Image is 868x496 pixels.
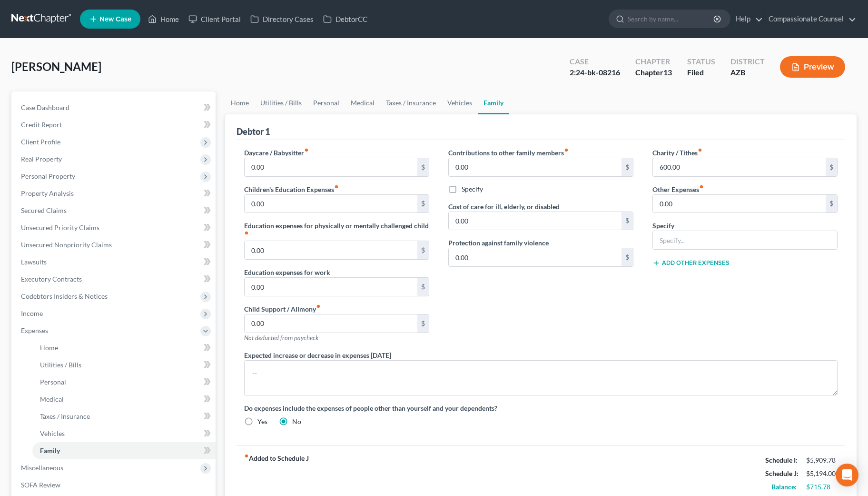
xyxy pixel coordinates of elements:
[448,202,560,212] label: Cost of care for ill, elderly, or disabled
[11,60,101,73] span: [PERSON_NAME]
[244,454,309,494] strong: Added to Schedule J
[449,158,621,176] input: --
[40,344,58,352] span: Home
[13,185,216,202] a: Property Analysis
[32,408,216,425] a: Taxes / Insurance
[417,195,429,213] div: $
[21,292,108,300] span: Codebtors Insiders & Notices
[652,184,704,194] label: Other Expenses
[570,56,620,67] div: Case
[40,361,81,369] span: Utilities / Bills
[244,267,330,277] label: Education expenses for work
[478,91,509,114] a: Family
[21,258,47,266] span: Lawsuits
[32,339,216,356] a: Home
[21,481,60,489] span: SOFA Review
[826,195,837,213] div: $
[21,223,99,232] span: Unsecured Priority Claims
[21,189,74,197] span: Property Analysis
[652,148,702,158] label: Charity / Tithes
[40,446,60,455] span: Family
[653,158,826,176] input: --
[245,314,417,333] input: --
[32,442,216,459] a: Family
[780,56,845,78] button: Preview
[244,231,249,235] i: fiber_manual_record
[764,10,856,28] a: Compassionate Counsel
[304,148,309,152] i: fiber_manual_record
[13,236,216,253] a: Unsecured Nonpriority Claims
[225,91,255,114] a: Home
[652,221,674,231] label: Specify
[345,91,380,114] a: Medical
[244,304,321,314] label: Child Support / Alimony
[699,184,704,189] i: fiber_manual_record
[687,67,715,78] div: Filed
[257,417,267,426] label: Yes
[245,278,417,296] input: --
[806,482,838,492] div: $715.78
[21,172,75,180] span: Personal Property
[462,184,483,194] label: Specify
[32,374,216,391] a: Personal
[316,304,321,309] i: fiber_manual_record
[21,206,67,214] span: Secured Claims
[40,429,65,437] span: Vehicles
[442,91,478,114] a: Vehicles
[244,403,838,413] label: Do expenses include the expenses of people other than yourself and your dependents?
[635,67,672,78] div: Chapter
[765,456,798,464] strong: Schedule I:
[292,417,301,426] label: No
[621,248,633,266] div: $
[448,148,569,158] label: Contributions to other family members
[771,483,797,491] strong: Balance:
[21,464,63,472] span: Miscellaneous
[417,278,429,296] div: $
[245,158,417,176] input: --
[13,253,216,271] a: Lawsuits
[244,350,391,360] label: Expected increase or decrease in expenses [DATE]
[13,99,216,116] a: Case Dashboard
[21,103,69,111] span: Case Dashboard
[687,56,715,67] div: Status
[621,158,633,176] div: $
[417,241,429,259] div: $
[244,148,309,158] label: Daycare / Babysitter
[244,454,249,458] i: fiber_manual_record
[653,195,826,213] input: --
[417,314,429,333] div: $
[730,67,765,78] div: AZB
[245,195,417,213] input: --
[806,469,838,478] div: $5,194.00
[449,248,621,266] input: --
[621,212,633,230] div: $
[21,275,82,283] span: Executory Contracts
[246,10,318,28] a: Directory Cases
[244,334,318,342] span: Not deducted from paycheck
[245,241,417,259] input: --
[255,91,307,114] a: Utilities / Bills
[99,16,131,23] span: New Case
[448,238,549,248] label: Protection against family violence
[32,356,216,374] a: Utilities / Bills
[40,378,66,386] span: Personal
[13,202,216,219] a: Secured Claims
[21,241,112,249] span: Unsecured Nonpriority Claims
[13,476,216,494] a: SOFA Review
[570,67,620,78] div: 2:24-bk-08216
[663,68,672,77] span: 13
[21,121,62,129] span: Credit Report
[13,271,216,288] a: Executory Contracts
[334,184,339,189] i: fiber_manual_record
[564,148,569,152] i: fiber_manual_record
[21,138,60,146] span: Client Profile
[836,464,858,486] div: Open Intercom Messenger
[13,116,216,133] a: Credit Report
[32,391,216,408] a: Medical
[826,158,837,176] div: $
[40,412,90,420] span: Taxes / Insurance
[730,56,765,67] div: District
[318,10,372,28] a: DebtorCC
[143,10,184,28] a: Home
[32,425,216,442] a: Vehicles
